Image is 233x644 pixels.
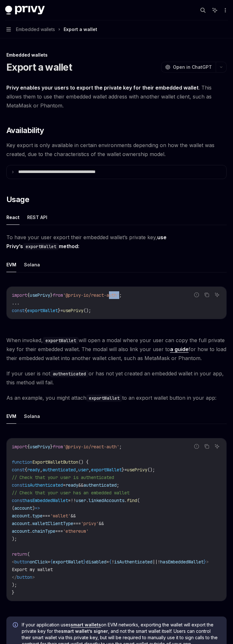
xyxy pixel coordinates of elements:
code: exportWallet [86,395,122,402]
img: dark logo [5,6,45,15]
span: { [50,559,53,565]
button: EVM [6,409,16,424]
span: account [12,521,30,526]
span: = [60,308,63,313]
span: exportWallet [53,559,83,565]
span: !! [71,498,76,503]
span: 'wallet' [50,513,71,519]
span: account [12,513,30,519]
span: } [122,467,124,473]
span: exportWallet [91,467,122,473]
span: account [14,505,32,511]
span: walletClientType [32,521,73,526]
span: authenticated [83,482,117,488]
span: ready [27,467,40,473]
button: Copy the contents from the code block [203,442,211,451]
span: ; [117,482,119,488]
span: ; [119,292,122,298]
svg: Info [13,622,19,629]
span: = [68,498,71,503]
span: user [76,498,86,503]
span: When invoked, will open a modal where your user can copy the full private key for their embedded ... [6,336,227,363]
span: ( [12,505,14,511]
span: ! [112,559,114,565]
span: === [43,513,50,519]
span: , [76,467,78,473]
span: linkedAccounts [89,498,124,503]
button: React [6,210,19,225]
button: Report incorrect code [192,442,201,451]
span: disabled [86,559,106,565]
span: ExportWalletButton [32,459,78,465]
span: } [50,292,53,298]
span: () { [78,459,89,465]
code: exportWallet [43,337,79,344]
span: , [89,467,91,473]
span: from [53,444,63,450]
span: = [124,467,127,473]
span: // Check that your user is authenticated [12,475,114,480]
span: > [32,574,35,580]
span: const [12,482,25,488]
span: ( [137,498,140,503]
span: { [109,559,112,565]
span: === [73,521,81,526]
span: const [12,498,25,503]
span: || [152,559,158,565]
span: . [124,498,127,503]
span: find [127,498,137,503]
span: { [27,444,30,450]
code: exportWallet [23,243,59,250]
span: const [12,308,25,313]
span: ready [66,482,78,488]
span: hasEmbeddedWallet [25,498,68,503]
strong: Privy enables your users to export the private key for their embedded wallet [6,84,198,91]
span: // Check that your user has an embedded wallet [12,490,129,496]
span: Embedded wallets [16,26,55,33]
span: const [12,467,25,473]
button: Open in ChatGPT [161,62,216,73]
span: ( [27,551,30,557]
span: isAuthenticated [25,482,63,488]
button: More actions [221,6,228,15]
span: As an example, you might attach to an export wallet button in your app: [6,393,227,402]
span: => [35,505,40,511]
span: import [12,444,27,450]
span: . This allows them to use their embedded wallet address with another wallet client, such as MetaM... [6,83,227,110]
span: button [14,559,30,565]
button: Copy the contents from the code block [203,291,211,299]
span: usePrivy [63,308,83,313]
button: Ask AI [213,442,221,451]
span: > [206,559,209,565]
span: Key export is only available in certain environments depending on how the wallet was created, due... [6,141,227,159]
button: Solana [24,409,40,424]
button: Solana [24,257,40,272]
span: If your user is not or has not yet created an embedded wallet in your app, this method will fail. [6,369,227,387]
span: . [30,513,32,519]
span: return [12,551,27,557]
a: smart wallets [71,622,101,628]
span: ); [12,582,17,588]
span: , [40,467,43,473]
span: usePrivy [127,467,147,473]
span: 'privy' [81,521,99,526]
span: ; [119,444,122,450]
div: Export a wallet [64,26,97,33]
span: </ [12,574,17,580]
button: EVM [6,257,16,272]
span: Usage [6,194,29,205]
span: usePrivy [30,444,50,450]
span: To have your user export their embedded wallet’s private key, [6,233,227,251]
button: REST API [27,210,47,225]
a: a guide [170,346,189,353]
span: type [32,513,43,519]
span: chainType [32,528,55,534]
span: Open in ChatGPT [173,64,212,70]
span: ) [32,505,35,511]
span: onClick [30,559,48,565]
div: Embedded wallets [6,52,227,58]
span: usePrivy [30,292,50,298]
span: '@privy-io/react-auth' [63,292,119,298]
span: } [12,590,14,595]
span: isAuthenticated [114,559,152,565]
